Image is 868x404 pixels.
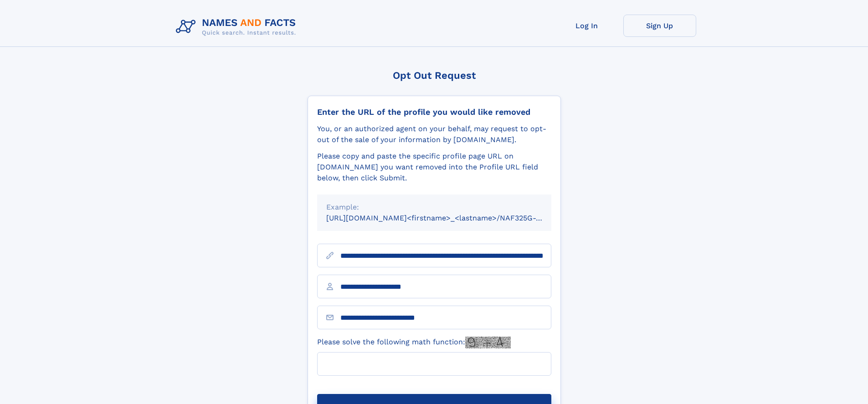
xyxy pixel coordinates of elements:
img: Logo Names and Facts [172,15,303,39]
div: Example: [326,202,542,213]
div: You, or an authorized agent on your behalf, may request to opt-out of the sale of your informatio... [317,123,551,145]
a: Sign Up [623,15,696,37]
small: [URL][DOMAIN_NAME]<firstname>_<lastname>/NAF325G-xxxxxxxx [326,214,569,222]
div: Please copy and paste the specific profile page URL on [DOMAIN_NAME] you want removed into the Pr... [317,151,551,184]
div: Opt Out Request [308,70,561,81]
div: Enter the URL of the profile you would like removed [317,107,551,117]
a: Log In [550,15,623,37]
label: Please solve the following math function: [317,337,511,348]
